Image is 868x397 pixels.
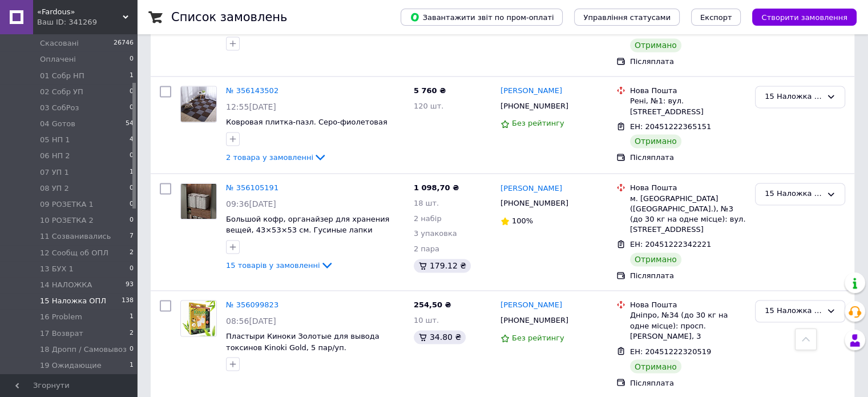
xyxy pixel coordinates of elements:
[40,151,70,161] span: 06 НП 2
[500,300,562,311] a: [PERSON_NAME]
[40,296,106,306] span: 15 Наложка ОПЛ
[414,102,444,110] span: 120 шт.
[226,86,278,95] a: № 356143502
[40,71,84,81] span: 01 Cобр НП
[574,9,680,26] button: Управління статусами
[40,231,111,242] span: 11 Созванивались
[691,9,741,26] button: Експорт
[512,119,564,127] span: Без рейтингу
[741,13,857,21] a: Створити замовлення
[37,7,123,17] span: «Fardous»
[630,240,711,248] span: ЕН: 20451222342221
[700,13,732,22] span: Експорт
[226,153,313,161] span: 2 товара у замовленні
[630,310,746,342] div: Дніпро, №34 (до 30 кг на одне місце): просп. [PERSON_NAME], 3
[414,229,457,238] span: 3 упаковка
[630,183,746,193] div: Нова Пошта
[40,312,82,322] span: 16 Problem
[130,103,134,113] span: 0
[40,87,83,97] span: 02 Cобр УП
[414,300,451,309] span: 254,50 ₴
[181,183,216,219] img: Фото товару
[130,151,134,161] span: 0
[630,153,746,163] div: Післяплата
[414,86,446,95] span: 5 760 ₴
[414,316,439,324] span: 10 шт.
[122,296,134,306] span: 138
[130,344,134,355] span: 0
[500,183,562,194] a: [PERSON_NAME]
[40,183,69,194] span: 08 УП 2
[130,71,134,81] span: 1
[130,248,134,258] span: 2
[130,328,134,339] span: 2
[414,244,439,253] span: 2 пара
[414,199,439,207] span: 18 шт.
[226,316,276,326] span: 08:56[DATE]
[414,259,471,272] div: 179.12 ₴
[226,260,334,269] a: 15 товарів у замовленні
[171,10,287,24] h1: Список замовлень
[40,119,75,129] span: 04 Gотов
[630,86,746,96] div: Нова Пошта
[226,153,327,161] a: 2 товара у замовленні
[500,86,562,97] a: [PERSON_NAME]
[126,119,134,129] span: 54
[630,122,711,131] span: ЕН: 20451222365151
[226,332,380,351] a: Пластыри Киноки Золотые для вывода токсинов Kinoki Gold, 5 пар/уп.
[40,215,94,226] span: 10 РОЗЕТКА 2
[630,194,746,235] div: м. [GEOGRAPHIC_DATA] ([GEOGRAPHIC_DATA].), №3 (до 30 кг на одне місце): вул. [STREET_ADDRESS]
[130,360,134,371] span: 1
[130,264,134,274] span: 0
[630,359,681,373] div: Отримано
[630,378,746,388] div: Післяплата
[226,102,276,111] span: 12:55[DATE]
[180,86,217,122] a: Фото товару
[40,328,83,339] span: 17 Возврат
[226,118,387,126] a: Ковровая плитка-пазл. Серо-фиолетовая
[761,13,847,22] span: Створити замовлення
[226,215,389,234] a: Большой кофр, органайзер для хранения вещей, 43×53×53 см. Гусиные лапки
[765,188,822,200] div: 15 Наложка ОПЛ
[500,316,568,324] span: [PHONE_NUMBER]
[630,134,681,148] div: Отримано
[180,300,217,336] a: Фото товару
[512,216,533,225] span: 100%
[130,167,134,178] span: 1
[226,183,278,192] a: № 356105191
[500,199,568,207] span: [PHONE_NUMBER]
[40,344,127,355] span: 18 Дропп / Самовывоз
[401,9,563,26] button: Завантажити звіт по пром-оплаті
[37,17,137,27] div: Ваш ID: 341269
[410,12,554,22] span: Завантажити звіт по пром-оплаті
[40,199,94,210] span: 09 РОЗЕТКА 1
[414,330,466,344] div: 34.80 ₴
[512,334,564,342] span: Без рейтингу
[40,38,79,49] span: Скасовані
[226,260,320,269] span: 15 товарів у замовленні
[630,96,746,117] div: Рені, №1: вул. [STREET_ADDRESS]
[500,102,568,110] span: [PHONE_NUMBER]
[630,347,711,355] span: ЕН: 20451222320519
[130,199,134,210] span: 0
[130,54,134,65] span: 0
[752,9,857,26] button: Створити замовлення
[630,38,681,52] div: Отримано
[630,300,746,310] div: Нова Пошта
[226,199,276,208] span: 09:36[DATE]
[180,183,217,219] a: Фото товару
[130,87,134,97] span: 0
[181,86,216,122] img: Фото товару
[130,183,134,194] span: 0
[130,135,134,145] span: 4
[40,264,74,274] span: 13 БУХ 1
[114,38,134,49] span: 26746
[40,103,79,113] span: 03 CобРоз
[226,300,278,309] a: № 356099823
[181,300,216,336] img: Фото товару
[130,312,134,322] span: 1
[414,214,442,223] span: 2 набір
[630,271,746,281] div: Післяплата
